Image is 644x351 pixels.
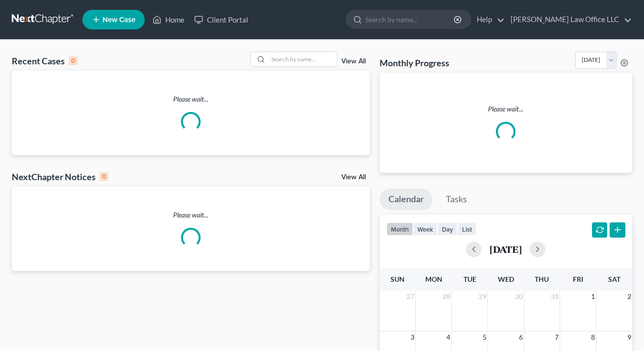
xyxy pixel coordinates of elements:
span: 9 [626,331,632,343]
span: 5 [482,331,488,343]
span: 2 [626,291,632,302]
div: 0 [69,56,77,65]
p: Please wait... [387,104,624,114]
button: list [458,222,476,236]
span: Wed [498,275,514,283]
p: Please wait... [12,94,370,104]
button: day [438,222,458,236]
span: 31 [550,291,560,302]
a: View All [341,58,366,65]
span: 30 [514,291,524,302]
span: New Case [103,16,135,24]
h2: [DATE] [489,244,522,254]
input: Search by name... [365,10,455,28]
span: Fri [573,275,583,283]
span: Mon [425,275,442,283]
div: Recent Cases [12,55,77,67]
span: Sun [390,275,405,283]
span: 4 [445,331,451,343]
a: Home [148,11,189,28]
input: Search by name... [268,52,337,66]
span: 7 [554,331,560,343]
a: Tasks [437,189,476,210]
span: 6 [518,331,524,343]
span: Sat [608,275,620,283]
span: Tue [464,275,476,283]
button: month [386,222,413,236]
span: 3 [410,331,415,343]
a: [PERSON_NAME] Law Office LLC [506,11,632,28]
span: 28 [441,291,451,302]
h3: Monthly Progress [380,57,449,69]
span: 1 [590,291,596,302]
a: Client Portal [189,11,253,28]
span: 27 [406,291,415,302]
span: Thu [535,275,549,283]
a: View All [341,174,366,181]
a: Help [472,11,505,28]
p: Please wait... [12,210,370,220]
a: Calendar [380,189,433,210]
button: week [413,222,438,236]
span: 29 [478,291,488,302]
span: 8 [590,331,596,343]
div: NextChapter Notices [12,171,108,183]
div: 0 [100,172,108,181]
